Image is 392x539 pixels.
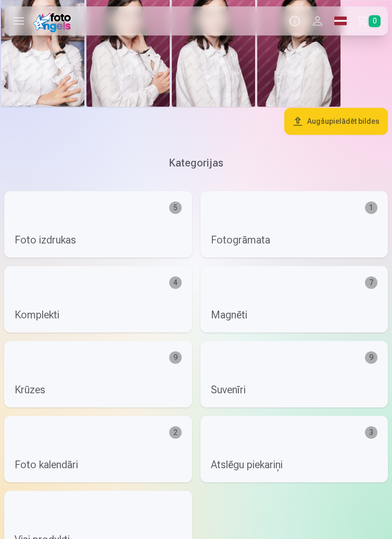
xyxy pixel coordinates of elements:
[369,15,381,27] span: 0
[4,266,192,332] a: Komplekti4
[365,276,377,289] div: 7
[4,191,192,258] a: Foto izdrukas5
[4,341,192,407] a: Krūzes9
[365,201,377,214] div: 1
[200,266,388,332] a: Magnēti7
[4,416,192,482] a: Foto kalendāri2
[4,156,388,170] h3: Kategorijas
[352,6,388,35] a: Grozs0
[200,191,388,258] a: Fotogrāmata1
[283,6,306,35] button: Info
[306,6,329,35] button: Profils
[169,276,182,289] div: 4
[169,426,182,439] div: 2
[33,9,74,32] img: /fa1
[284,108,388,135] button: Augšupielādēt bildes
[169,201,182,214] div: 5
[365,351,377,364] div: 9
[169,351,182,364] div: 9
[329,6,352,35] a: Global
[200,416,388,482] a: Atslēgu piekariņi3
[365,426,377,439] div: 3
[200,341,388,407] a: Suvenīri9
